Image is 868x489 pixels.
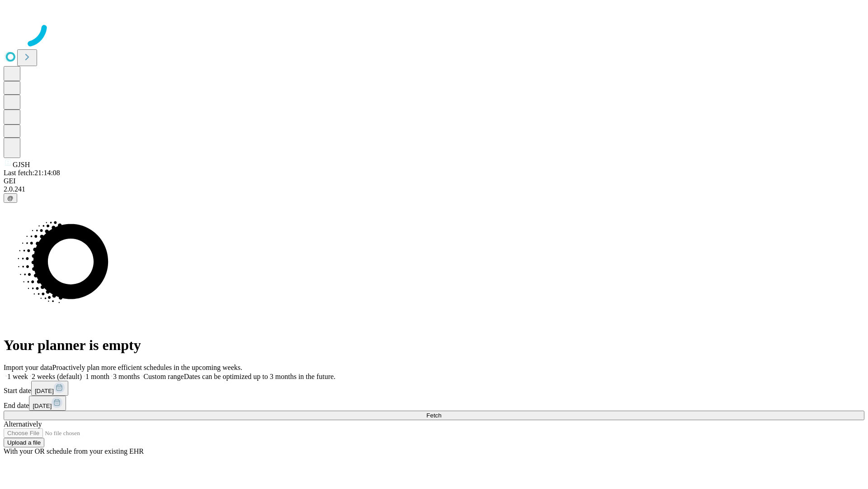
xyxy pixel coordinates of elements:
[52,364,242,371] span: Proactively plan more efficient schedules in the upcoming weeks.
[4,381,864,396] div: Start date
[426,412,441,419] span: Fetch
[31,381,68,396] button: [DATE]
[4,185,864,193] div: 2.0.241
[33,403,52,409] span: [DATE]
[184,373,335,380] span: Dates can be optimized up to 3 months in the future.
[4,193,17,203] button: @
[29,396,66,411] button: [DATE]
[4,438,44,447] button: Upload a file
[4,169,60,177] span: Last fetch: 21:14:08
[35,388,54,394] span: [DATE]
[143,373,184,380] span: Custom range
[4,337,864,354] h1: Your planner is empty
[4,420,42,428] span: Alternatively
[113,373,140,380] span: 3 months
[13,161,30,168] span: GJSH
[4,177,864,185] div: GEI
[7,195,14,201] span: @
[85,373,109,380] span: 1 month
[4,447,144,455] span: With your OR schedule from your existing EHR
[7,373,28,380] span: 1 week
[32,373,82,380] span: 2 weeks (default)
[4,411,864,420] button: Fetch
[4,396,864,411] div: End date
[4,364,52,371] span: Import your data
